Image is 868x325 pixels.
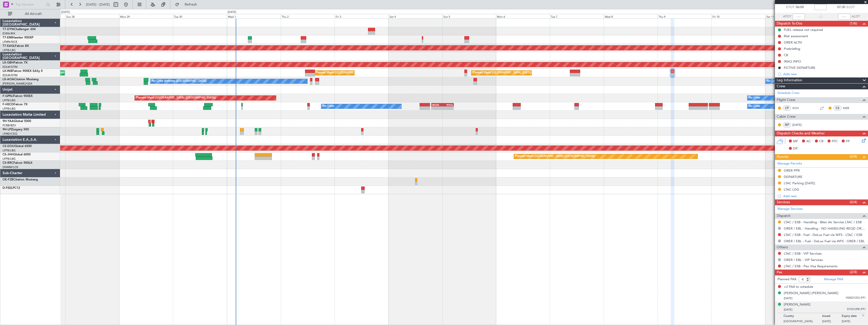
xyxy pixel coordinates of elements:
[784,233,862,237] a: LTAC / ESB - Fuel - DeLux Fuel via WFS - LTAC / ESB
[822,319,842,324] p: [DATE]
[61,10,70,14] div: [DATE]
[658,14,711,18] div: Thu 9
[3,149,16,152] a: LFPB/LBG
[777,114,796,120] span: Cabin Crew
[784,168,800,173] div: ORER PPR
[784,175,802,179] div: DEPARTURE
[3,32,15,35] a: EVRA/RIX
[784,291,838,296] div: [PERSON_NAME] [PERSON_NAME]
[3,36,33,39] a: T7-EMIHawker 900XP
[604,14,658,18] div: Wed 8
[3,187,13,190] span: D-FEEL
[432,103,442,106] div: HEGN
[388,14,442,18] div: Sat 4
[3,178,38,181] a: OE-FZBCitation Mustang
[173,14,227,18] div: Tue 30
[832,139,838,144] span: FFC
[473,69,552,77] div: Planned Maint [GEOGRAPHIC_DATA] ([GEOGRAPHIC_DATA])
[3,82,32,86] a: [PERSON_NAME]/QSA
[783,122,791,128] div: ISP
[281,14,335,18] div: Thu 2
[3,48,16,52] a: LFPB/LBG
[3,157,16,161] a: LFPB/LBG
[846,296,865,300] span: V00021253 (PP)
[861,313,865,318] img: close
[777,91,799,96] a: Schedule Crew
[3,161,13,165] span: CS-RRC
[3,98,16,102] a: LFPB/LBG
[777,213,791,219] span: Dispatch
[784,28,823,32] div: FUEL release not required
[3,120,14,123] span: 9H-YAA
[3,95,33,98] a: F-GPNJFalcon 900EX
[3,40,17,44] a: LFMN/NCE
[3,70,12,73] span: LX-INB
[3,145,32,148] a: CS-DOUGlobal 6500
[793,146,798,151] span: DP
[432,107,442,110] div: -
[496,14,550,18] div: Mon 6
[783,72,865,76] div: Add new
[777,77,802,83] span: Leg Information
[777,154,789,160] span: Permits
[550,14,604,18] div: Tue 7
[65,14,119,18] div: Sun 28
[819,139,823,144] span: CR
[792,123,804,127] a: [DATE]
[749,103,760,110] div: No Crew
[3,153,31,156] a: CS-JHHGlobal 6000
[777,131,825,136] span: Dispatch Checks and Weather
[786,5,794,10] span: ETOT
[119,14,173,18] div: Mon 29
[784,40,802,45] div: ORER ALTN
[3,145,14,148] span: CS-DOU
[3,187,20,190] a: D-FEELPC12
[784,47,800,51] div: Prebriefing
[86,2,110,7] span: [DATE] - [DATE]
[442,14,496,18] div: Sun 5
[3,128,29,131] a: 9H-LPZLegacy 500
[777,97,795,103] span: Flight Crew
[3,165,18,169] a: DNMM/LOS
[3,28,36,31] a: T7-DYNChallenger 604
[180,3,202,6] span: Refresh
[850,21,857,26] span: (1/6)
[515,153,595,160] div: Planned Maint [GEOGRAPHIC_DATA] ([GEOGRAPHIC_DATA])
[777,245,788,250] span: Others
[173,1,203,9] button: Refresh
[784,187,799,192] div: LTAC LDG
[767,77,817,85] div: No Crew Paris ([GEOGRAPHIC_DATA])
[443,107,453,110] div: -
[3,36,12,39] span: T7-EMI
[777,277,796,282] label: Planned PAX
[3,70,42,73] a: LX-INBFalcon 900EX EASy II
[784,66,815,70] div: FICTIVE DEPARTURE
[443,103,453,106] div: WSSL
[3,124,16,127] a: FCBB/BZV
[784,53,788,57] div: CB
[3,161,32,165] a: CS-RRCFalcon 900LX
[784,264,838,268] a: LTAC / ESB - Pax Visa Requirements
[3,73,17,77] a: EDLW/DTM
[228,10,236,14] div: [DATE]
[3,103,28,106] a: F-HECDFalcon 7X
[152,77,207,85] div: No Crew Antwerp ([GEOGRAPHIC_DATA])
[749,94,760,102] div: No Crew
[3,61,28,64] a: LX-GBHFalcon 7X
[3,28,14,31] span: T7-DYN
[843,106,854,110] a: NER
[3,128,13,131] span: 9H-LPZ
[850,199,857,205] span: (0/4)
[783,194,865,198] div: Add new
[3,95,13,98] span: F-GPNJ
[847,307,865,312] span: D1031298 (PP)
[784,308,792,312] span: [DATE]
[784,302,811,307] div: [PERSON_NAME]
[784,319,822,324] p: [GEOGRAPHIC_DATA]
[793,14,805,20] input: --:--
[3,178,13,181] span: OE-FZB
[3,61,14,64] span: LX-GBH
[3,153,13,156] span: CS-JHH
[227,14,281,18] div: Wed 1
[3,45,29,48] a: T7-EAGLFalcon 8X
